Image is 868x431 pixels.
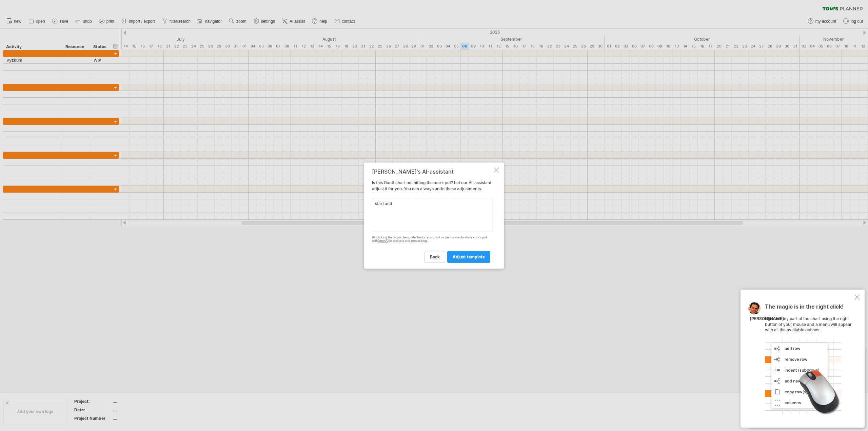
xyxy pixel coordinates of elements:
[453,254,485,259] span: adjust template
[372,169,492,263] div: Is this Gantt chart not hitting the mark yet? Let our AI-assistant adjust it for you. You can alw...
[765,303,844,313] span: The magic is in the right click!
[447,251,490,263] a: adjust template
[372,236,492,243] div: By clicking the 'adjust template' button you grant us permission to share your input with for ana...
[750,316,784,322] div: [PERSON_NAME]
[430,254,440,259] span: back
[372,169,492,175] div: [PERSON_NAME]'s AI-assistant
[425,251,445,263] a: back
[378,239,388,243] a: OpenAI
[765,304,853,415] div: Click on any part of the chart using the right button of your mouse and a menu will appear with a...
